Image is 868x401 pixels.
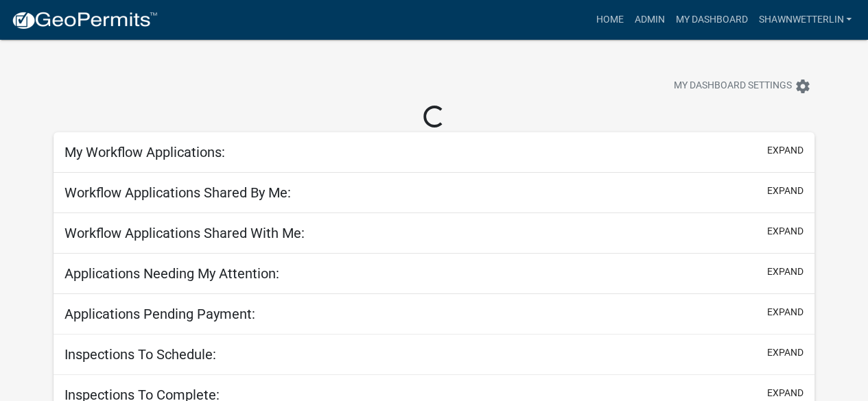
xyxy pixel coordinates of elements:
[663,73,822,99] button: My Dashboard Settingssettings
[674,78,792,95] span: My Dashboard Settings
[64,225,305,241] h5: Workflow Applications Shared With Me:
[767,305,804,319] button: expand
[767,265,804,279] button: expand
[629,7,670,33] a: Admin
[767,184,804,198] button: expand
[753,7,857,33] a: ShawnWetterlin
[590,7,629,33] a: Home
[767,224,804,239] button: expand
[767,345,804,360] button: expand
[767,386,804,400] button: expand
[670,7,753,33] a: My Dashboard
[64,184,291,201] h5: Workflow Applications Shared By Me:
[64,346,216,363] h5: Inspections To Schedule:
[795,78,811,95] i: settings
[64,265,279,282] h5: Applications Needing My Attention:
[64,144,225,160] h5: My Workflow Applications:
[64,306,255,322] h5: Applications Pending Payment:
[767,143,804,158] button: expand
